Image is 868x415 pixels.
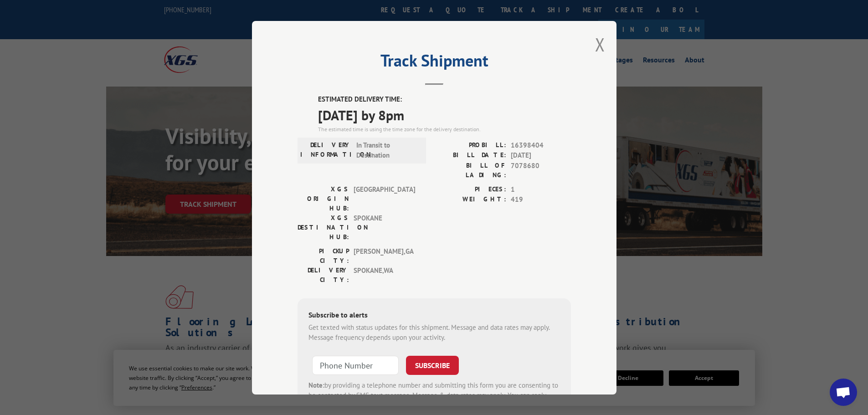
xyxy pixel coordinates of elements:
[434,195,506,205] label: WEIGHT:
[354,213,415,241] span: SPOKANE
[356,140,418,160] span: In Transit to Destination
[354,265,415,284] span: SPOKANE , WA
[298,246,349,265] label: PICKUP CITY:
[318,104,571,125] span: [DATE] by 8pm
[300,140,352,160] label: DELIVERY INFORMATION:
[511,140,571,150] span: 16398404
[308,322,560,343] div: Get texted with status updates for this shipment. Message and data rates may apply. Message frequ...
[511,160,571,179] span: 7078680
[511,150,571,161] span: [DATE]
[298,213,349,241] label: XGS DESTINATION HUB:
[434,160,506,179] label: BILL OF LADING:
[298,54,571,72] h2: Track Shipment
[312,355,399,374] input: Phone Number
[354,246,415,265] span: [PERSON_NAME] , GA
[511,195,571,205] span: 419
[511,184,571,195] span: 1
[298,265,349,284] label: DELIVERY CITY:
[308,380,324,389] strong: Note:
[434,140,506,150] label: PROBILL:
[318,94,571,105] label: ESTIMATED DELIVERY TIME:
[434,150,506,161] label: BILL DATE:
[434,184,506,195] label: PIECES:
[595,32,605,56] button: Close modal
[308,309,560,322] div: Subscribe to alerts
[298,184,349,213] label: XGS ORIGIN HUB:
[308,380,560,411] div: by providing a telephone number and submitting this form you are consenting to be contacted by SM...
[318,125,571,133] div: The estimated time is using the time zone for the delivery destination.
[406,355,459,374] button: SUBSCRIBE
[830,379,857,406] div: Open chat
[354,184,415,213] span: [GEOGRAPHIC_DATA]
